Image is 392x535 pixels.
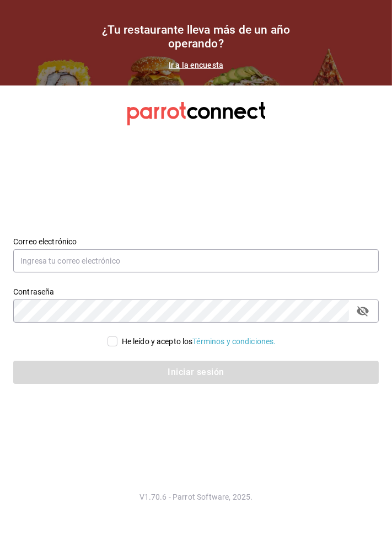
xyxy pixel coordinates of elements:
[353,302,372,320] button: passwordField
[86,23,307,51] h1: ¿Tu restaurante lleva más de un año operando?
[13,288,379,296] label: Contraseña
[13,238,379,245] label: Correo electrónico
[169,61,223,69] a: Ir a la encuesta
[13,249,379,272] input: Ingresa tu correo electrónico
[122,336,276,347] div: He leído y acepto los
[13,491,379,502] p: V1.70.6 - Parrot Software, 2025.
[192,337,276,346] a: Términos y condiciones.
